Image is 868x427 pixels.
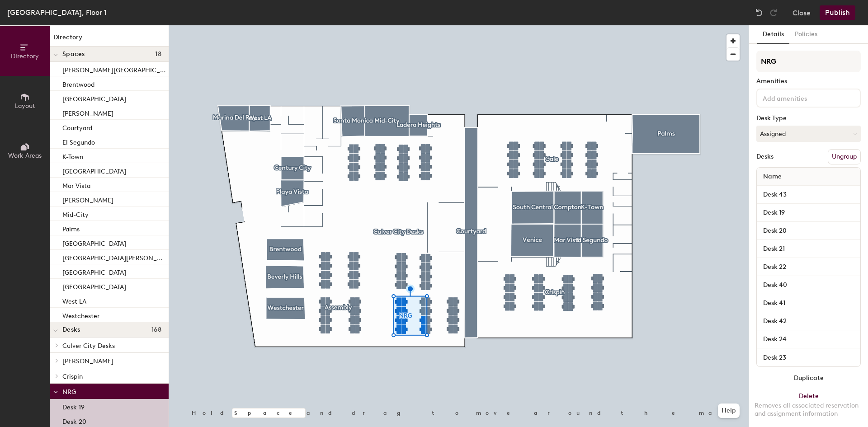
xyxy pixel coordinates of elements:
[50,33,169,47] h1: Directory
[759,315,859,328] input: Unnamed desk
[756,126,861,142] button: Assigned
[151,326,161,333] span: 168
[756,115,861,122] div: Desk Type
[755,8,764,17] img: Undo
[756,153,774,160] div: Desks
[62,179,90,190] p: Mar Vista
[62,107,113,117] p: [PERSON_NAME]
[749,387,868,427] button: DeleteRemoves all associated reservation and assignment information
[62,165,126,175] p: [GEOGRAPHIC_DATA]
[761,92,842,103] input: Add amenities
[759,351,859,364] input: Unnamed desk
[759,297,859,310] input: Unnamed desk
[62,51,85,58] span: Spaces
[62,150,83,161] p: K-Town
[62,223,80,233] p: Palms
[820,5,855,20] button: Publish
[15,102,35,110] span: Layout
[62,388,76,396] span: NRG
[769,8,778,17] img: Redo
[62,237,126,248] p: [GEOGRAPHIC_DATA]
[62,357,113,365] span: [PERSON_NAME]
[62,64,167,74] p: [PERSON_NAME][GEOGRAPHIC_DATA]
[7,7,107,18] div: [GEOGRAPHIC_DATA], Floor 1
[62,326,80,333] span: Desks
[759,206,859,219] input: Unnamed desk
[759,225,859,237] input: Unnamed desk
[62,373,83,380] span: Crispin
[62,342,115,350] span: Culver City Desks
[62,194,113,204] p: [PERSON_NAME]
[757,25,789,44] button: Details
[793,5,811,20] button: Close
[155,51,161,58] span: 18
[62,93,126,103] p: [GEOGRAPHIC_DATA]
[718,404,740,418] button: Help
[789,25,823,44] button: Policies
[759,188,859,201] input: Unnamed desk
[11,52,39,60] span: Directory
[62,78,94,89] p: Brentwood
[62,136,95,146] p: El Segundo
[759,243,859,255] input: Unnamed desk
[759,169,786,185] span: Name
[756,78,861,85] div: Amenities
[62,401,85,411] p: Desk 19
[62,295,86,305] p: West LA
[62,122,92,132] p: Courtyard
[62,310,99,320] p: Westchester
[749,369,868,387] button: Duplicate
[759,261,859,273] input: Unnamed desk
[828,149,861,164] button: Ungroup
[62,281,126,291] p: [GEOGRAPHIC_DATA]
[62,266,126,277] p: [GEOGRAPHIC_DATA]
[759,333,859,346] input: Unnamed desk
[62,252,167,262] p: [GEOGRAPHIC_DATA][PERSON_NAME]
[62,208,89,219] p: Mid-City
[759,279,859,291] input: Unnamed desk
[755,402,863,418] div: Removes all associated reservation and assignment information
[62,415,86,426] p: Desk 20
[8,152,42,160] span: Work Areas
